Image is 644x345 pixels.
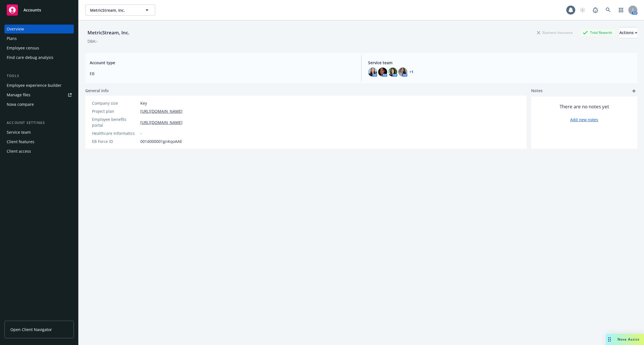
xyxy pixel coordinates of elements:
div: Total Rewards [580,29,615,36]
span: - [140,130,142,136]
a: Employee census [4,44,74,52]
div: Employee benefits portal [92,116,138,128]
div: MetricStream, Inc. [85,29,132,36]
span: Account type [90,60,354,66]
span: Notes [531,88,543,94]
div: Overview [7,25,24,33]
div: Nova compare [7,100,34,109]
a: +1 [409,70,413,74]
div: Project plan [92,108,138,114]
div: Employee census [7,44,39,52]
a: Service team [4,128,74,137]
div: Company size [92,100,138,106]
button: Actions [619,27,637,38]
span: Key [140,100,147,106]
a: Client features [4,137,74,146]
img: photo [388,68,397,76]
a: Manage files [4,90,74,99]
div: DBA: - [87,38,98,44]
a: Report a Bug [590,4,601,16]
img: photo [398,68,407,76]
a: Client access [4,147,74,156]
div: Manage files [7,90,30,99]
span: Open Client Navigator [10,327,52,332]
a: Search [603,4,614,16]
div: EB Force ID [92,138,138,144]
a: add [631,88,637,94]
img: photo [378,68,387,76]
a: [URL][DOMAIN_NAME] [140,119,183,125]
a: Find care debug analysis [4,53,74,62]
span: Nova Assist [617,337,640,342]
div: Tools [4,73,74,79]
div: Client access [7,147,31,156]
a: Accounts [4,2,74,18]
a: Employee experience builder [4,81,74,90]
a: Start snowing [577,4,588,16]
span: 001d000001gnKqoAAE [140,138,182,144]
a: Nova compare [4,100,74,109]
div: Business Insurance [534,29,576,36]
div: Plans [7,34,17,43]
span: General info [85,88,109,94]
span: Accounts [23,8,41,12]
span: EB [90,71,354,76]
div: Client features [7,137,34,146]
img: photo [368,68,377,76]
a: Overview [4,25,74,33]
div: Employee experience builder [7,81,61,90]
a: Add new notes [570,117,598,123]
div: Find care debug analysis [7,53,53,62]
a: Plans [4,34,74,43]
span: MetricStream, Inc. [90,7,138,13]
a: [URL][DOMAIN_NAME] [140,108,183,114]
div: Healthcare Informatics [92,130,138,136]
span: There are no notes yet [560,103,609,110]
a: Switch app [615,4,627,16]
div: Account settings [4,120,74,126]
button: Nova Assist [606,334,644,345]
div: Drag to move [606,334,613,345]
div: Service team [7,128,31,137]
span: Service team [368,60,633,66]
button: MetricStream, Inc. [85,4,155,16]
